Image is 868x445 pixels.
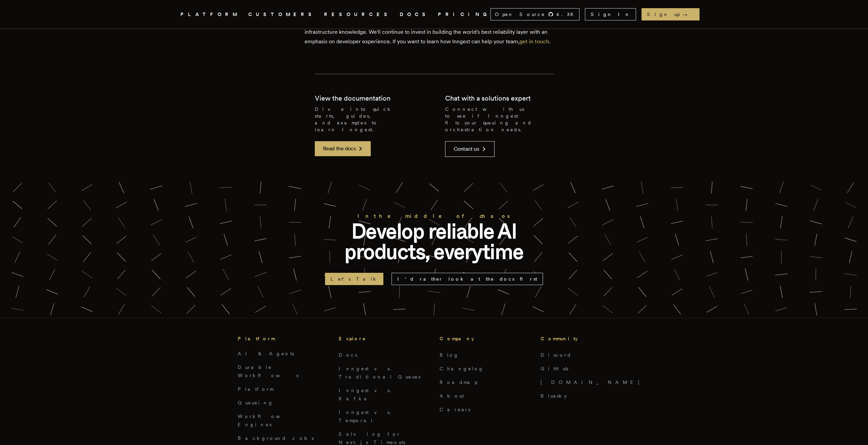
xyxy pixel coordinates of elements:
[440,393,464,399] a: About
[315,93,391,103] h2: View the documentation
[238,365,298,378] a: Durable Workflows
[180,10,240,19] button: PLATFORM
[315,106,423,133] p: Dive into quick starts, guides, and examples to learn Inngest.
[400,10,430,19] a: DOCS
[541,335,631,343] h3: Community
[238,351,294,356] a: AI & Agents
[556,11,578,18] span: 4.3 K
[585,8,636,20] a: Sign In
[392,273,543,285] a: I'd rather look at the docs first
[440,407,470,412] a: Careers
[339,431,405,445] a: Solving for Next.js Timeouts
[339,366,421,380] a: Inngest vs. Traditional Queues
[339,388,395,401] a: Inngest vs. Kafka
[440,366,484,371] a: Changelog
[440,380,477,385] a: Roadmap
[238,400,274,405] a: Queueing
[519,38,549,45] a: get in touch
[325,211,543,221] h2: In the middle of chaos
[339,410,395,423] a: Inngest vs. Temporal
[541,352,572,358] a: Discord
[238,435,314,441] a: Background Jobs
[325,273,383,285] a: Let's Talk
[541,366,573,371] a: GitHub
[305,18,564,46] p: Our focus is enabling developer to build reliable apps, regardless of language, experience, or in...
[438,10,490,19] a: PRICING
[315,141,371,156] a: Read the docs
[238,335,328,343] h3: Platform
[541,393,567,399] a: Bluesky
[339,352,357,358] a: Docs
[445,141,495,157] a: Contact us
[238,386,274,392] a: Platform
[440,335,530,343] h3: Company
[541,380,640,385] a: [DOMAIN_NAME]
[324,10,392,19] button: RESOURCES
[440,352,459,358] a: Blog
[238,414,296,427] a: Workflow Engines
[642,8,700,20] a: Sign up
[445,106,554,133] p: Connect with us to see if Inngest fits your queuing and orchestration needs.
[495,11,545,18] span: Open Source
[445,93,531,103] h2: Chat with a solutions expert
[248,10,316,19] a: CUSTOMERS
[325,221,543,262] p: Develop reliable AI products, everytime
[339,335,429,343] h3: Explore
[682,11,694,18] span: →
